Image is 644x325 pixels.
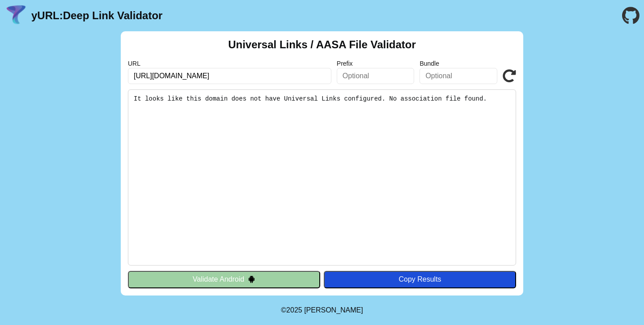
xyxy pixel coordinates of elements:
[324,271,516,288] button: Copy Results
[128,89,516,266] pre: It looks like this domain does not have Universal Links configured. No association file found.
[128,68,331,84] input: Required
[419,60,497,67] label: Bundle
[248,275,255,283] img: droidIcon.svg
[31,9,162,22] a: yURL:Deep Link Validator
[128,60,331,67] label: URL
[228,38,416,51] h2: Universal Links / AASA File Validator
[419,68,497,84] input: Optional
[337,68,415,84] input: Optional
[4,4,28,27] img: yURL Logo
[304,306,363,314] a: Michael Ibragimchayev's Personal Site
[286,306,302,314] span: 2025
[337,60,415,67] label: Prefix
[128,271,320,288] button: Validate Android
[281,295,363,325] footer: ©
[328,275,512,283] div: Copy Results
